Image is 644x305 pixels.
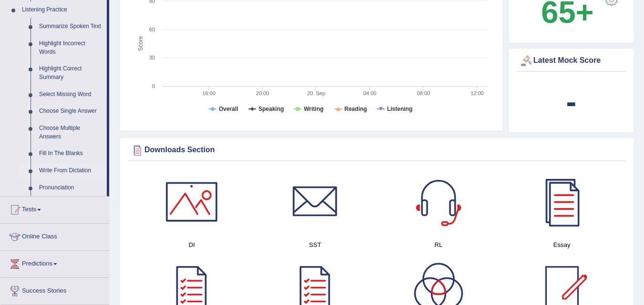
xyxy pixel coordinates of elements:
[256,90,269,96] text: 20:00
[35,35,107,60] a: Highlight Incorrect Words
[363,90,377,96] text: 04:00
[135,240,249,250] h4: DI
[35,103,107,120] a: Choose Single Answer
[307,90,325,96] tspan: 20. Sep
[35,60,107,86] a: Highlight Correct Summary
[137,36,144,51] tspan: Score
[505,240,619,250] h4: Essay
[35,86,107,103] a: Select Missing Word
[18,1,107,19] a: Listening Practice
[0,251,109,275] a: Predictions
[35,179,107,197] a: Pronunciation
[387,106,412,112] tspan: Listening
[566,84,577,119] b: -
[0,197,109,220] a: Tests
[219,106,238,112] tspan: Overall
[35,145,107,162] a: Fill In The Blanks
[304,106,323,112] tspan: Writing
[35,18,107,35] a: Summarize Spoken Text
[417,90,430,96] text: 08:00
[35,120,107,145] a: Choose Multiple Answers
[130,143,624,157] div: Downloads Section
[0,224,109,247] a: Online Class
[149,27,155,32] text: 60
[345,106,367,112] tspan: Reading
[519,54,624,68] div: Latest Mock Score
[470,90,484,96] text: 12:00
[258,240,372,250] h4: SST
[0,278,109,302] a: Success Stories
[382,240,496,250] h4: RL
[35,162,107,179] a: Write From Dictation
[152,83,155,89] text: 0
[149,55,155,60] text: 30
[203,90,216,96] text: 16:00
[258,106,284,112] tspan: Speaking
